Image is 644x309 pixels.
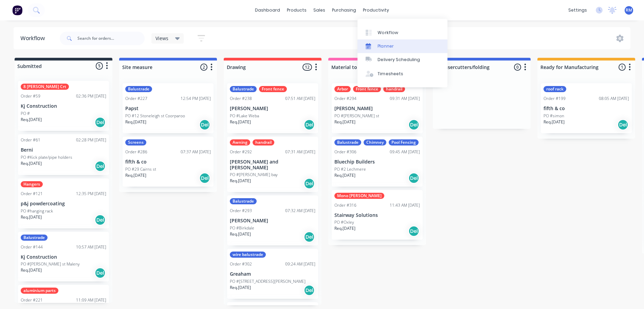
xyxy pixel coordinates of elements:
div: 09:31 AM [DATE] [390,96,420,102]
div: 8 [PERSON_NAME] Crt [21,84,69,90]
a: Planner [357,39,447,53]
div: 08:05 AM [DATE] [599,96,629,102]
div: Chimney [364,139,386,145]
div: Front fence [353,86,381,92]
span: RM [626,7,632,13]
div: Order #227 [125,96,147,102]
div: 10:57 AM [DATE] [76,244,106,250]
div: 07:31 AM [DATE] [285,149,315,155]
p: PO #Oxley [334,219,354,225]
div: Order #121 [21,191,43,197]
div: Balustrade [125,86,152,92]
p: PO #simon [544,113,564,119]
div: 8 [PERSON_NAME] CrtOrder #5902:36 PM [DATE]Kj ConstructionPO #Req.[DATE]Del [18,81,109,131]
p: PO #Birkdale [230,225,254,231]
p: fifth & co [544,106,629,111]
div: roof rack [544,86,566,92]
div: BalustradeOrder #29307:32 AM [DATE][PERSON_NAME]PO #BirkdaleReq.[DATE]Del [227,195,318,245]
div: ScreensOrder #28607:37 AM [DATE]fifth & coPO #29 Cairns stReq.[DATE]Del [123,137,214,187]
p: p&j powdercoating [21,201,106,207]
div: Del [199,173,210,184]
div: Balustrade [334,139,361,145]
div: Order #199 [544,96,566,102]
div: Del [304,119,315,130]
div: Delivery Scheduling [378,57,420,63]
p: Req. [DATE] [21,267,42,273]
a: dashboard [252,5,283,15]
div: Workflow [20,34,48,42]
p: Req. [DATE] [125,172,146,178]
div: products [283,5,310,15]
div: Del [95,214,106,225]
div: Pool Fencing [389,139,419,145]
a: Workflow [357,25,447,39]
p: PO #[PERSON_NAME] st Maleny [21,261,80,267]
div: BalustradeFront fenceOrder #23807:51 AM [DATE][PERSON_NAME]PO #Lake WebaReq.[DATE]Del [227,83,318,133]
div: Del [199,119,210,130]
p: Req. [DATE] [21,117,42,123]
div: Order #6102:28 PM [DATE]BerniPO #Kick plate/pipe holdersReq.[DATE]Del [18,134,109,175]
p: PO #[PERSON_NAME] bay [230,172,278,178]
div: Del [304,231,315,242]
div: Timesheets [378,71,403,77]
div: productivity [360,5,392,15]
p: Berni [21,147,106,153]
div: Order #316 [334,202,356,208]
p: PO #29 Cairns st [125,166,156,172]
div: Del [304,285,315,296]
div: 09:45 AM [DATE] [390,149,420,155]
div: Del [408,173,419,184]
div: Del [408,119,419,130]
div: Awning [230,139,250,145]
div: Order #144 [21,244,43,250]
div: Del [95,268,106,278]
div: HangersOrder #12112:35 PM [DATE]p&j powdercoatingPO #hanging rackReq.[DATE]Del [18,178,109,228]
div: Order #294 [334,96,356,102]
p: [PERSON_NAME] [230,218,315,224]
div: BalustradeOrder #14410:57 AM [DATE]Kj ConstructionPO #[PERSON_NAME] st MalenyReq.[DATE]Del [18,232,109,282]
div: 12:35 PM [DATE] [76,191,106,197]
div: Mono [PERSON_NAME] [334,193,384,199]
div: Screens [125,139,146,145]
div: Del [618,119,628,130]
p: [PERSON_NAME] and [PERSON_NAME] [230,159,315,171]
div: AwninghandrailOrder #29207:31 AM [DATE][PERSON_NAME] and [PERSON_NAME]PO #[PERSON_NAME] bayReq.[D... [227,137,318,192]
p: Req. [DATE] [125,119,146,125]
div: 11:43 AM [DATE] [390,202,420,208]
p: PO #Kick plate/pipe holders [21,154,72,160]
img: Factory [12,5,22,15]
p: Req. [DATE] [230,231,251,237]
p: PO #hanging rack [21,208,53,214]
p: Req. [DATE] [230,178,251,184]
div: Order #302 [230,261,252,267]
p: Req. [DATE] [21,160,42,167]
div: Del [408,226,419,237]
p: fifth & co [125,159,211,165]
div: Order #286 [125,149,147,155]
div: Balustrade [230,198,257,204]
div: Order #59 [21,93,40,99]
a: Timesheets [357,67,447,81]
div: 07:37 AM [DATE] [181,149,211,155]
p: [PERSON_NAME] [230,106,315,111]
div: Del [304,178,315,189]
p: PO #12 Stoneleigh st Coorparoo [125,113,185,119]
div: Order #292 [230,149,252,155]
p: [PERSON_NAME] [334,106,420,111]
div: Order #293 [230,208,252,214]
p: Kj Construction [21,103,106,109]
div: Front fence [259,86,287,92]
p: Req. [DATE] [544,119,565,125]
p: Greaham [230,271,315,277]
div: aluminium parts [21,288,58,294]
div: 02:28 PM [DATE] [76,137,106,143]
p: PO #[STREET_ADDRESS][PERSON_NAME] [230,278,306,285]
div: handrail [253,139,274,145]
div: Order #238 [230,96,252,102]
p: Bluechip Builders [334,159,420,165]
p: Papst [125,106,211,111]
p: Req. [DATE] [230,119,251,125]
div: 02:36 PM [DATE] [76,93,106,99]
div: Mono [PERSON_NAME]Order #31611:43 AM [DATE]Stairway SolutionsPO #OxleyReq.[DATE]Del [332,190,423,240]
div: 12:54 PM [DATE] [181,96,211,102]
